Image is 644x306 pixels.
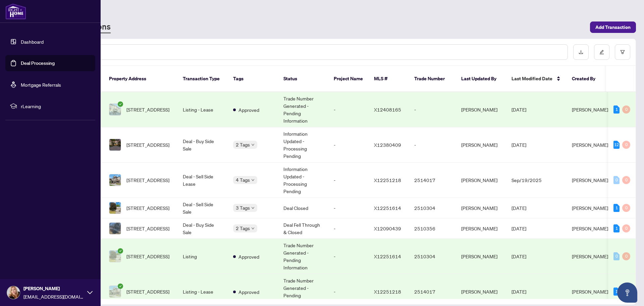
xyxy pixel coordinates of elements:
td: Deal - Sell Side Sale [177,198,228,218]
td: - [328,163,369,198]
a: Dashboard [21,39,44,45]
th: Last Modified Date [506,66,567,92]
span: [STREET_ADDRESS] [126,204,169,212]
div: 1 [613,224,620,232]
span: 4 Tags [236,176,250,184]
th: Transaction Type [177,66,228,92]
div: 1 [613,288,620,296]
span: [DATE] [512,225,526,231]
img: Profile Icon [7,286,20,299]
td: - [409,92,456,127]
span: [STREET_ADDRESS] [126,288,169,295]
td: Deal Closed [278,198,328,218]
th: MLS # [369,66,409,92]
span: [PERSON_NAME] [572,106,608,113]
span: [STREET_ADDRESS] [126,253,169,260]
span: edit [599,50,604,54]
div: 0 [613,252,620,260]
img: thumbnail-img [109,223,121,234]
span: [DATE] [512,142,526,148]
td: 2510304 [409,239,456,274]
button: filter [615,44,630,60]
span: X12408165 [374,106,401,113]
span: check-circle [118,283,123,289]
td: [PERSON_NAME] [456,218,506,239]
span: [STREET_ADDRESS] [126,106,169,113]
span: X12090439 [374,225,401,231]
span: [PERSON_NAME] [572,253,608,259]
span: [STREET_ADDRESS] [126,176,169,184]
img: thumbnail-img [109,202,121,214]
span: [DATE] [512,253,526,259]
span: [PERSON_NAME] [23,285,84,292]
div: 1 [613,105,620,114]
span: X12251614 [374,253,401,259]
th: Project Name [328,66,369,92]
img: thumbnail-img [109,104,121,115]
span: Last Modified Date [512,75,552,82]
span: Add Transaction [595,22,631,33]
span: down [251,227,255,230]
div: 0 [622,224,630,232]
td: Information Updated - Processing Pending [278,163,328,198]
span: filter [620,50,625,54]
div: 0 [613,176,620,184]
div: 12 [613,141,620,149]
span: [STREET_ADDRESS] [126,225,169,232]
a: Mortgage Referrals [21,82,61,88]
td: 2510356 [409,218,456,239]
td: - [328,239,369,274]
td: - [409,127,456,163]
span: rLearning [21,102,91,110]
span: Approved [238,253,259,260]
td: [PERSON_NAME] [456,92,506,127]
td: Deal - Buy Side Sale [177,218,228,239]
span: [DATE] [512,205,526,211]
td: 2510304 [409,198,456,218]
span: 3 Tags [236,204,250,212]
span: Approved [238,288,259,296]
div: 0 [622,176,630,184]
img: thumbnail-img [109,139,121,150]
span: [PERSON_NAME] [572,225,608,231]
div: 0 [622,204,630,212]
th: Created By [567,66,607,92]
span: check-circle [118,248,123,254]
span: [DATE] [512,106,526,113]
span: [EMAIL_ADDRESS][DOMAIN_NAME] [23,293,84,300]
span: [DATE] [512,289,526,295]
td: [PERSON_NAME] [456,127,506,163]
span: [PERSON_NAME] [572,142,608,148]
span: down [251,178,255,182]
th: Trade Number [409,66,456,92]
span: download [579,50,583,54]
img: logo [5,3,26,19]
a: Deal Processing [21,60,55,66]
td: [PERSON_NAME] [456,198,506,218]
div: 1 [613,204,620,212]
td: Listing - Lease [177,92,228,127]
span: X12251218 [374,289,401,295]
span: [STREET_ADDRESS] [126,141,169,148]
td: Information Updated - Processing Pending [278,127,328,163]
img: thumbnail-img [109,286,121,297]
td: [PERSON_NAME] [456,163,506,198]
button: edit [594,44,609,60]
span: X12380409 [374,142,401,148]
td: Trade Number Generated - Pending Information [278,239,328,274]
div: 0 [622,105,630,114]
div: 0 [622,252,630,260]
button: Add Transaction [590,21,636,33]
span: [PERSON_NAME] [572,177,608,183]
td: - [328,218,369,239]
td: Deal Fell Through & Closed [278,218,328,239]
td: Deal - Sell Side Lease [177,163,228,198]
span: check-circle [118,101,123,107]
td: 2514017 [409,163,456,198]
img: thumbnail-img [109,174,121,186]
th: Last Updated By [456,66,506,92]
span: down [251,143,255,146]
span: 2 Tags [236,141,250,148]
span: down [251,206,255,210]
button: Open asap [617,282,637,303]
